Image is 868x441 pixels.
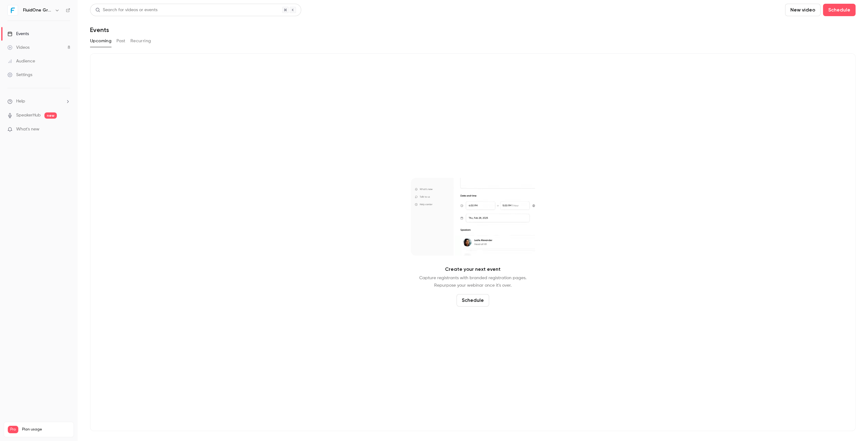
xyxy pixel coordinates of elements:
[90,26,109,34] h1: Events
[116,36,125,46] button: Past
[7,98,70,105] li: help-dropdown-opener
[823,4,856,16] button: Schedule
[7,58,35,64] div: Audience
[7,44,30,51] div: Videos
[785,4,820,16] button: New video
[8,5,18,15] img: FluidOne Group
[22,427,70,432] span: Plan usage
[445,266,501,273] p: Create your next event
[419,274,526,289] p: Capture registrants with branded registration pages. Repurpose your webinar once it's over.
[7,72,32,78] div: Settings
[23,7,52,13] h6: FluidOne Group
[16,126,39,133] span: What's new
[130,36,151,46] button: Recurring
[16,112,41,119] a: SpeakerHub
[44,112,57,119] span: new
[95,7,157,13] div: Search for videos or events
[8,426,18,433] span: Pro
[16,98,25,105] span: Help
[63,127,70,132] iframe: Noticeable Trigger
[7,31,29,37] div: Events
[457,294,489,307] button: Schedule
[90,36,111,46] button: Upcoming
